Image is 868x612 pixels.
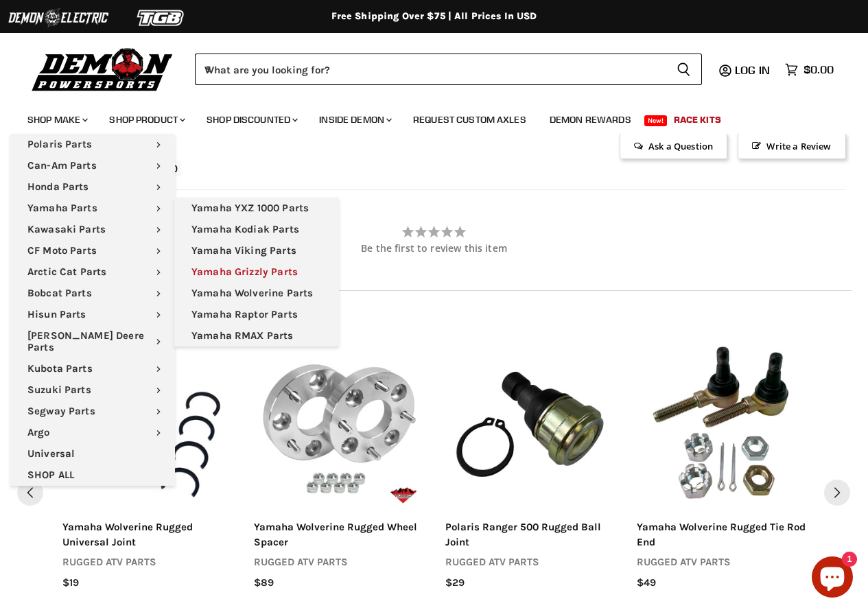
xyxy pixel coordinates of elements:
span: $49 [637,576,656,590]
span: $0.00 [804,63,834,76]
a: Yamaha Kodiak Parts [174,219,339,240]
a: Yamaha YXZ 1000 Parts [174,198,339,219]
span: $19 [62,576,79,590]
a: Polaris Parts [10,134,175,155]
a: Yamaha Wolverine Rugged Wheel SpacerYamaha Wolverine Rugged Wheel SpacerSelect options [254,340,423,509]
div: rugged atv parts [637,555,806,569]
img: Yamaha Wolverine Rugged Tie Rod End [637,340,806,509]
a: polaris ranger 500 rugged ball jointrugged atv parts$29 [445,520,615,590]
a: Bobcat Parts [10,283,175,304]
span: Write a Review [738,133,845,159]
button: Next [824,480,850,506]
a: Yamaha Grizzly Parts [174,261,339,283]
span: $29 [445,576,465,590]
a: Request Custom Axles [403,106,537,134]
a: Yamaha Parts [10,198,175,219]
div: yamaha wolverine rugged universal joint [62,520,232,550]
div: rugged atv parts [62,555,232,569]
button: Search [666,54,702,85]
a: Suzuki Parts [10,379,175,401]
a: Universal [10,443,175,464]
form: Product [195,54,702,85]
a: Arctic Cat Parts [10,261,175,283]
a: yamaha wolverine rugged wheel spacerrugged atv parts$89 [254,520,423,590]
a: Yamaha Wolverine Rugged Tie Rod EndAdd to cart [637,340,806,509]
input: When autocomplete results are available use up and down arrows to review and enter to select [195,54,666,85]
a: Yamaha RMAX Parts [174,325,339,346]
a: yamaha wolverine rugged tie rod endrugged atv parts$49 [637,520,806,590]
a: Kubota Parts [10,358,175,379]
div: yamaha wolverine rugged tie rod end [637,520,806,550]
span: Ask a Question [620,133,727,159]
a: yamaha wolverine rugged universal jointrugged atv parts$19 [62,520,232,590]
a: Yamaha Raptor Parts [174,304,339,325]
a: Shop Discounted [196,106,306,134]
a: Hisun Parts [10,304,175,325]
div: polaris ranger 500 rugged ball joint [445,520,615,550]
div: Be the first to review this item [23,243,846,254]
a: Race Kits [664,106,731,134]
a: Inside Demon [309,106,400,134]
a: Polaris Ranger 500 Rugged Ball JointPolaris Ranger 500 Rugged Ball JointSelect options [445,340,615,509]
img: Demon Electric Logo 2 [7,5,110,31]
a: SHOP ALL [10,464,175,486]
div: rugged atv parts [445,555,615,569]
span: $89 [254,576,274,590]
img: TGB Logo 2 [110,5,213,31]
span: Log in [735,63,770,77]
a: Shop Product [99,106,193,134]
a: Kawasaki Parts [10,219,175,240]
a: Can-Am Parts [10,155,175,176]
ul: Main menu [10,134,175,486]
div: rugged atv parts [254,555,423,569]
div: yamaha wolverine rugged wheel spacer [254,520,423,550]
a: [PERSON_NAME] Deere Parts [10,325,175,358]
ul: Main menu [17,100,830,134]
inbox-online-store-chat: Shopify online store chat [808,556,857,601]
img: Demon Powersports [27,45,178,93]
a: Segway Parts [10,401,175,422]
a: Shop Make [17,106,96,134]
a: $0.00 [778,60,841,80]
span: New! [644,115,668,126]
button: Pervious [17,480,43,506]
a: Honda Parts [10,176,175,198]
a: CF Moto Parts [10,240,175,261]
ul: Main menu [174,198,339,346]
a: Log in [729,64,778,76]
a: Yamaha Viking Parts [174,240,339,261]
a: Argo [10,422,175,443]
a: Demon Rewards [539,106,642,134]
a: Yamaha Wolverine Parts [174,283,339,304]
